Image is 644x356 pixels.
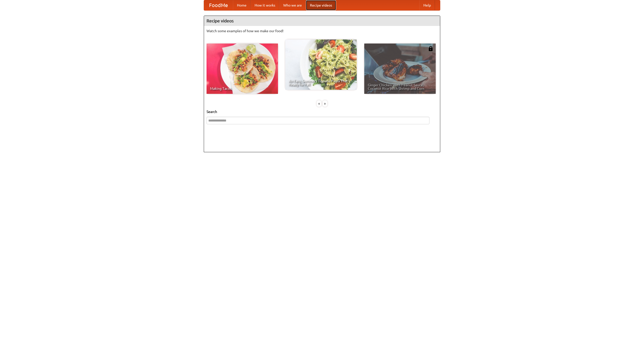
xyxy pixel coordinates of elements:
div: » [323,100,327,107]
a: An Easy, Summery Tomato Pasta That's Ready for Fall [285,39,357,90]
a: Help [419,0,435,10]
span: An Easy, Summery Tomato Pasta That's Ready for Fall [289,79,353,86]
a: How it works [251,0,279,10]
a: FoodMe [204,0,233,10]
a: Home [233,0,251,10]
a: Recipe videos [306,0,336,10]
a: Making Tacos [207,44,278,94]
span: Making Tacos [210,87,274,90]
h4: Recipe videos [204,16,440,26]
h5: Search [207,109,437,114]
div: « [317,100,321,107]
img: 483408.png [428,46,433,51]
a: Who we are [279,0,306,10]
p: Watch some examples of how we make our food! [207,28,437,33]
